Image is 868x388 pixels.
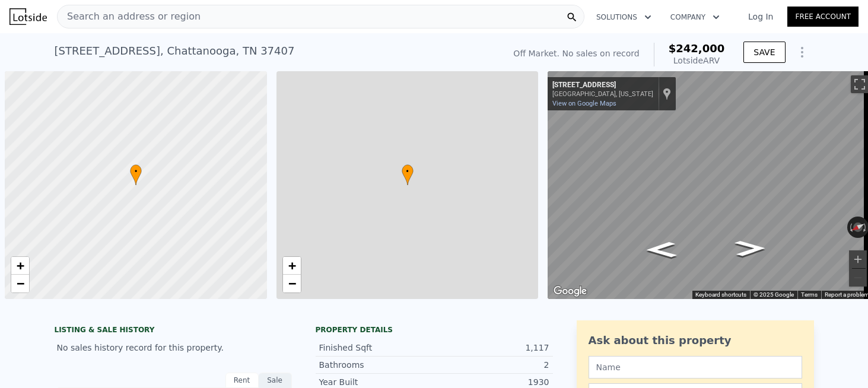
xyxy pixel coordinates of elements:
span: + [288,258,295,273]
button: Zoom in [849,250,867,268]
div: • [402,164,414,185]
div: Property details [316,325,553,335]
div: 2 [434,359,549,371]
span: • [402,166,414,177]
span: − [288,276,295,291]
div: • [130,164,142,185]
div: 1,117 [434,342,549,354]
button: Zoom out [849,269,867,287]
a: Zoom in [11,257,29,275]
button: Solutions [587,7,661,28]
div: LISTING & SALE HISTORY [55,325,292,337]
div: 1930 [434,376,549,388]
a: Free Account [787,7,859,27]
a: Terms (opens in new tab) [801,291,818,298]
div: Ask about this property [589,332,802,349]
span: • [130,166,142,177]
span: Search an address or region [58,9,201,24]
span: $242,000 [669,42,725,55]
span: © 2025 Google [753,291,794,298]
div: [STREET_ADDRESS] , Chattanooga , TN 37407 [55,43,295,59]
div: Lotside ARV [669,55,725,66]
button: Rotate counterclockwise [847,217,854,238]
button: Keyboard shortcuts [695,291,746,299]
input: Name [589,356,802,379]
img: Lotside [9,8,47,25]
path: Go Southwest, 12th Ave [722,237,779,260]
div: Rent [225,373,259,388]
a: Zoom out [11,275,29,292]
div: Off Market. No sales on record [513,47,639,59]
div: [GEOGRAPHIC_DATA], [US_STATE] [552,90,653,98]
div: Year Built [319,376,434,388]
a: Zoom out [283,275,301,292]
span: + [17,258,24,273]
path: Go Northeast, 12th Ave [633,238,690,261]
a: View on Google Maps [552,100,616,107]
div: [STREET_ADDRESS] [552,81,653,90]
a: Open this area in Google Maps (opens a new window) [551,284,590,299]
button: Company [661,7,729,28]
button: SAVE [743,42,785,63]
div: No sales history record for this property. [55,337,292,358]
img: Google [551,284,590,299]
a: Log In [734,11,787,23]
div: Finished Sqft [319,342,434,354]
div: Sale [259,373,292,388]
a: Show location on map [663,87,671,100]
span: − [17,276,24,291]
div: Bathrooms [319,359,434,371]
a: Zoom in [283,257,301,275]
button: Show Options [790,40,814,64]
